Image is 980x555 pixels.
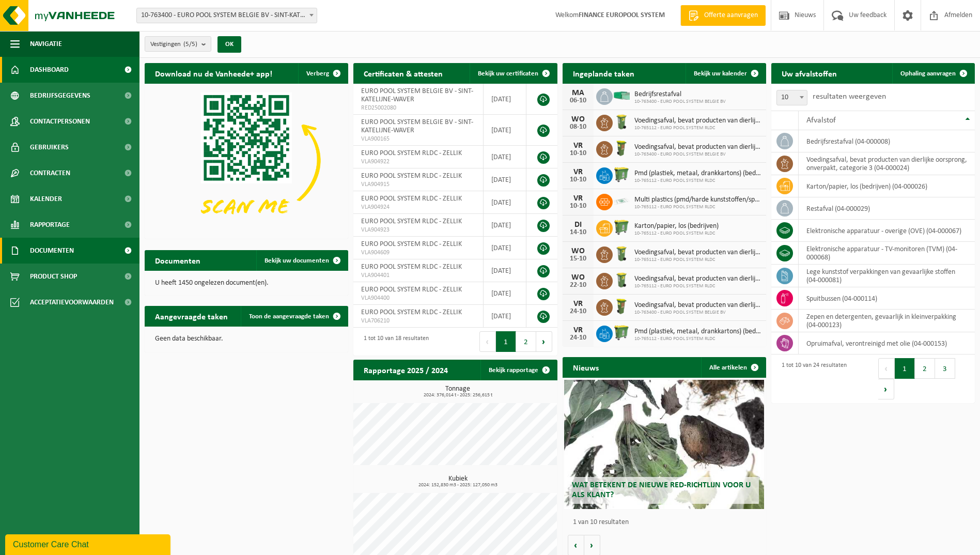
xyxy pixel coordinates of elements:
img: WB-0770-HPE-GN-50 [613,166,630,183]
count: (5/5) [183,41,197,48]
span: Documenten [30,238,74,264]
div: 1 tot 10 van 24 resultaten [776,357,847,400]
span: EURO POOL SYSTEM RLDC - ZELLIK [361,286,462,294]
span: Voedingsafval, bevat producten van dierlijke oorsprong, onverpakt, categorie 3 [634,249,761,257]
img: WB-0060-HPE-GN-50 [613,298,630,315]
div: 1 tot 10 van 18 resultaten [359,330,429,353]
td: [DATE] [484,84,526,115]
img: Download de VHEPlus App [145,84,348,237]
span: Acceptatievoorwaarden [30,289,114,315]
span: Navigatie [30,31,62,57]
p: Geen data beschikbaar. [155,335,338,343]
button: Previous [878,358,895,379]
td: [DATE] [484,282,526,305]
span: Wat betekent de nieuwe RED-richtlijn voor u als klant? [572,481,751,499]
div: DI [568,221,588,229]
td: zepen en detergenten, gevaarlijk in kleinverpakking (04-000123) [799,310,975,332]
td: elektronische apparatuur - overige (OVE) (04-000067) [799,220,975,242]
td: [DATE] [484,115,526,146]
a: Bekijk uw certificaten [470,63,556,84]
a: Bekijk uw kalender [686,63,765,84]
span: RED25002080 [361,104,475,112]
strong: FINANCE EUROPOOL SYSTEM [579,11,665,19]
span: VLA904401 [361,271,475,280]
td: bedrijfsrestafval (04-000008) [799,130,975,152]
span: Multi plastics (pmd/harde kunststoffen/spanbanden/eps/folie naturel/folie gemeng... [634,196,761,204]
div: MA [568,89,588,97]
button: Previous [479,331,496,352]
span: 10 [776,90,807,105]
span: 10-765112 - EURO POOL SYSTEM RLDC [634,283,761,289]
span: VLA904400 [361,294,475,302]
span: VLA904923 [361,226,475,234]
span: Voedingsafval, bevat producten van dierlijke oorsprong, onverpakt, categorie 3 [634,301,761,310]
div: 24-10 [568,334,588,342]
h2: Ingeplande taken [563,63,645,83]
span: EURO POOL SYSTEM RLDC - ZELLIK [361,218,462,225]
button: 1 [895,358,915,379]
button: OK [217,36,241,53]
h3: Kubiek [359,475,557,488]
span: 10-765112 - EURO POOL SYSTEM RLDC [634,336,761,342]
div: WO [568,115,588,124]
span: Bekijk uw documenten [265,257,329,264]
button: 3 [935,358,955,379]
h2: Download nu de Vanheede+ app! [145,63,283,83]
div: 10-10 [568,176,588,183]
span: Offerte aanvragen [702,10,760,21]
td: restafval (04-000029) [799,197,975,220]
div: 08-10 [568,124,588,131]
span: VLA706210 [361,317,475,325]
span: Afvalstof [806,116,836,125]
div: 15-10 [568,255,588,263]
td: karton/papier, los (bedrijven) (04-000026) [799,175,975,197]
td: opruimafval, verontreinigd met olie (04-000153) [799,332,975,354]
span: Pmd (plastiek, metaal, drankkartons) (bedrijven) [634,328,761,336]
span: 2024: 152,830 m3 - 2025: 127,050 m3 [359,483,557,488]
div: VR [568,142,588,150]
span: Pmd (plastiek, metaal, drankkartons) (bedrijven) [634,169,761,178]
a: Ophaling aanvragen [892,63,974,84]
td: [DATE] [484,305,526,328]
div: 10-10 [568,203,588,210]
img: WB-0140-HPE-GN-50 [613,271,630,289]
img: WB-0060-HPE-GN-50 [613,140,630,157]
span: 10-763400 - EURO POOL SYSTEM BELGIE BV - SINT-KATELIJNE-WAVER [136,8,317,23]
span: VLA900165 [361,135,475,143]
img: WB-0770-HPE-GN-50 [613,219,630,236]
span: Karton/papier, los (bedrijven) [634,222,719,230]
td: [DATE] [484,214,526,237]
label: resultaten weergeven [813,92,886,101]
td: [DATE] [484,168,526,191]
td: lege kunststof verpakkingen van gevaarlijke stoffen (04-000081) [799,265,975,287]
img: LP-SK-00500-LPE-16 [613,192,630,210]
span: Toon de aangevraagde taken [249,313,329,320]
span: Contracten [30,160,70,186]
span: EURO POOL SYSTEM BELGIE BV - SINT-KATELIJNE-WAVER [361,87,473,103]
div: WO [568,247,588,255]
td: [DATE] [484,146,526,168]
span: 10-765112 - EURO POOL SYSTEM RLDC [634,257,761,263]
span: Bedrijfsgegevens [30,83,90,109]
span: Ophaling aanvragen [900,70,956,77]
img: WB-0140-HPE-GN-50 [613,245,630,263]
span: Voedingsafval, bevat producten van dierlijke oorsprong, onverpakt, categorie 3 [634,143,761,151]
span: 10-763400 - EURO POOL SYSTEM BELGIE BV [634,310,761,316]
span: Dashboard [30,57,69,83]
span: 10-765112 - EURO POOL SYSTEM RLDC [634,204,761,210]
span: VLA904922 [361,158,475,166]
td: [DATE] [484,191,526,214]
button: Vestigingen(5/5) [145,36,211,52]
span: EURO POOL SYSTEM RLDC - ZELLIK [361,149,462,157]
span: 10-763400 - EURO POOL SYSTEM BELGIE BV [634,151,761,158]
div: VR [568,326,588,334]
span: 10-765112 - EURO POOL SYSTEM RLDC [634,178,761,184]
span: VLA904915 [361,180,475,189]
a: Bekijk uw documenten [256,250,347,271]
p: U heeft 1450 ongelezen document(en). [155,280,338,287]
span: EURO POOL SYSTEM RLDC - ZELLIK [361,309,462,316]
td: elektronische apparatuur - TV-monitoren (TVM) (04-000068) [799,242,975,265]
div: 22-10 [568,282,588,289]
a: Toon de aangevraagde taken [241,306,347,327]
